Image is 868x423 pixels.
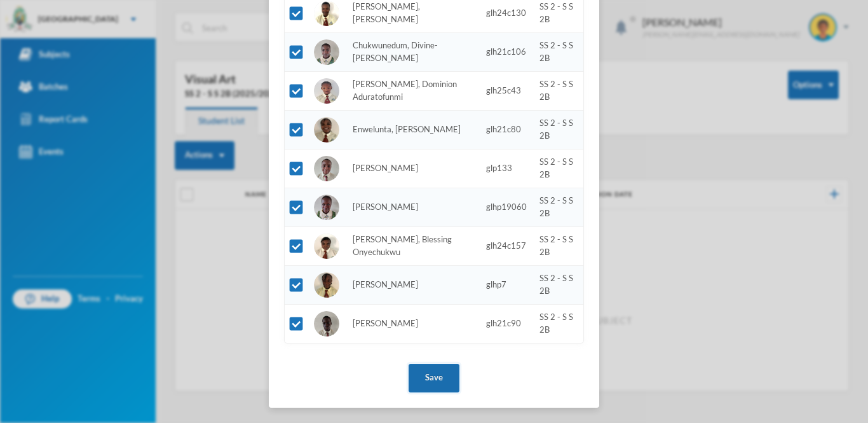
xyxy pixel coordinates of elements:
[314,39,339,65] img: STUDENT
[314,195,339,220] img: STUDENT
[314,272,339,298] img: STUDENT
[480,110,533,149] td: glh21c80
[314,156,339,181] img: STUDENT
[346,149,480,188] td: [PERSON_NAME]
[314,78,339,104] img: STUDENT
[409,364,459,392] button: Save
[480,265,533,304] td: glhp7
[533,304,583,343] td: SS 2 - S S 2B
[533,149,583,188] td: SS 2 - S S 2B
[314,1,339,26] img: STUDENT
[346,265,480,304] td: [PERSON_NAME]
[480,71,533,110] td: glh25c43
[314,311,339,336] img: STUDENT
[346,71,480,110] td: [PERSON_NAME], Dominion Aduratofunmi
[480,32,533,71] td: glh21c106
[480,226,533,265] td: glh24c157
[533,265,583,304] td: SS 2 - S S 2B
[480,188,533,226] td: glhp19060
[533,188,583,226] td: SS 2 - S S 2B
[533,71,583,110] td: SS 2 - S S 2B
[346,32,480,71] td: Chukwunedum, Divine-[PERSON_NAME]
[533,32,583,71] td: SS 2 - S S 2B
[480,304,533,343] td: glh21c90
[314,117,339,142] img: STUDENT
[346,110,480,149] td: Enwelunta, [PERSON_NAME]
[314,233,339,259] img: STUDENT
[346,226,480,265] td: [PERSON_NAME], Blessing Onyechukwu
[346,188,480,226] td: [PERSON_NAME]
[480,149,533,188] td: glp133
[346,304,480,343] td: [PERSON_NAME]
[533,226,583,265] td: SS 2 - S S 2B
[533,110,583,149] td: SS 2 - S S 2B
